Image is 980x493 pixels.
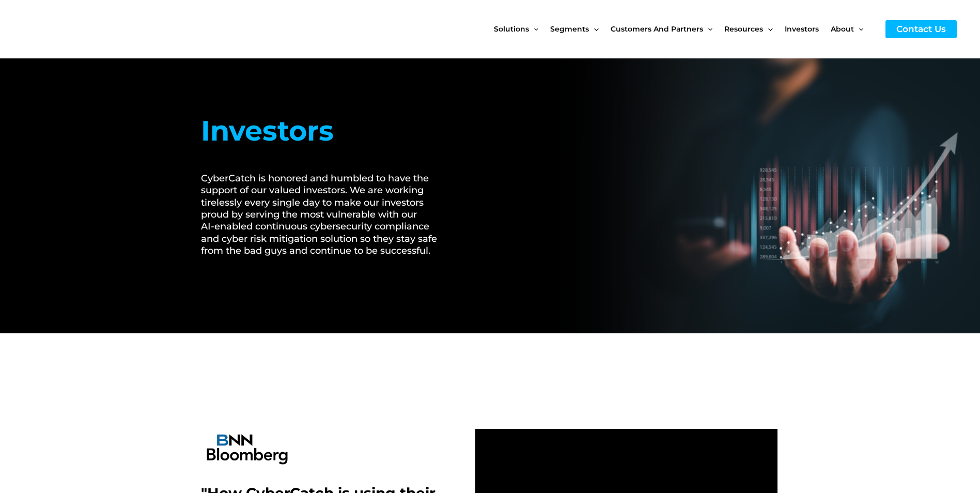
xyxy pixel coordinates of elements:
[854,7,863,51] span: Menu Toggle
[785,7,819,51] span: Investors
[18,8,142,51] img: CyberCatch
[885,20,957,38] a: Contact Us
[589,7,598,51] span: Menu Toggle
[724,7,763,51] span: Resources
[611,7,703,51] span: Customers and Partners
[494,7,875,51] nav: Site Navigation: New Main Menu
[550,7,589,51] span: Segments
[494,7,529,51] span: Solutions
[785,7,831,51] a: Investors
[831,7,854,51] span: About
[201,173,449,257] h2: CyberCatch is honored and humbled to have the support of our valued investors. We are working tir...
[763,7,772,51] span: Menu Toggle
[703,7,712,51] span: Menu Toggle
[201,110,449,152] h1: Investors
[529,7,538,51] span: Menu Toggle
